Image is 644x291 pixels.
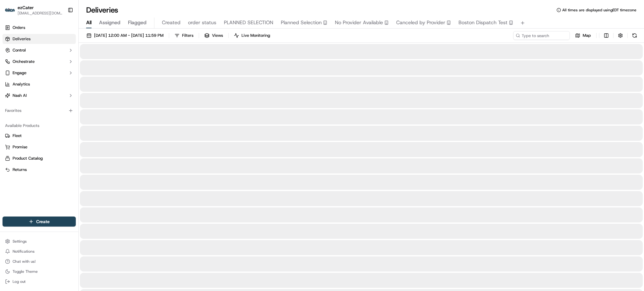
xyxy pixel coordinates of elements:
span: Control [13,47,26,53]
span: Nash AI [13,93,27,98]
span: Live Monitoring [241,33,270,38]
div: Available Products [3,121,76,131]
span: Boston Dispatch Test [458,19,508,26]
button: Fleet [3,131,76,141]
button: Filters [172,31,196,40]
span: Product Catalog [13,156,43,161]
span: Created [162,19,180,26]
input: Type to search [513,31,570,40]
span: No Provider Available [335,19,383,26]
button: [DATE] 12:00 AM - [DATE] 11:59 PM [84,31,166,40]
span: Chat with us! [13,259,36,264]
button: Orchestrate [3,57,76,67]
button: Log out [3,277,76,286]
span: Flagged [128,19,147,26]
a: Returns [5,167,73,173]
span: Promise [13,144,27,150]
span: Toggle Theme [13,269,38,274]
span: Returns [13,167,27,173]
span: Map [583,33,591,38]
button: [EMAIL_ADDRESS][DOMAIN_NAME] [18,11,63,16]
button: Views [202,31,226,40]
button: Notifications [3,247,76,256]
span: Settings [13,239,27,244]
a: Promise [5,144,73,150]
a: Fleet [5,133,73,139]
span: All times are displayed using EDT timezone [562,8,636,13]
h1: Deliveries [86,5,118,15]
button: Nash AI [3,91,76,101]
span: Planned Selection [281,19,322,26]
span: Notifications [13,249,35,254]
button: Refresh [630,31,639,40]
a: Analytics [3,79,76,89]
span: PLANNED SELECTION [224,19,273,26]
button: Settings [3,237,76,246]
span: Orchestrate [13,59,35,64]
span: Orders [13,25,25,30]
button: Chat with us! [3,257,76,266]
span: Engage [13,70,26,76]
button: Create [3,217,76,227]
span: order status [188,19,216,26]
span: Fleet [13,133,22,139]
div: Favorites [3,106,76,116]
img: ezCater [5,8,15,12]
button: Map [572,31,594,40]
button: Promise [3,142,76,152]
a: Deliveries [3,34,76,44]
span: Canceled by Provider [396,19,445,26]
button: Returns [3,165,76,175]
button: ezCaterezCater[EMAIL_ADDRESS][DOMAIN_NAME] [3,3,65,18]
button: Product Catalog [3,153,76,163]
span: Filters [182,33,193,38]
span: Log out [13,279,25,284]
span: Analytics [13,81,30,87]
button: ezCater [18,4,34,11]
span: Assigned [99,19,120,26]
span: Create [36,218,50,225]
span: [DATE] 12:00 AM - [DATE] 11:59 PM [94,33,164,38]
a: Orders [3,23,76,33]
button: Control [3,45,76,55]
button: Live Monitoring [231,31,273,40]
a: Product Catalog [5,156,73,161]
button: Engage [3,68,76,78]
span: All [86,19,92,26]
span: Deliveries [13,36,31,42]
span: Views [212,33,223,38]
button: Toggle Theme [3,267,76,276]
